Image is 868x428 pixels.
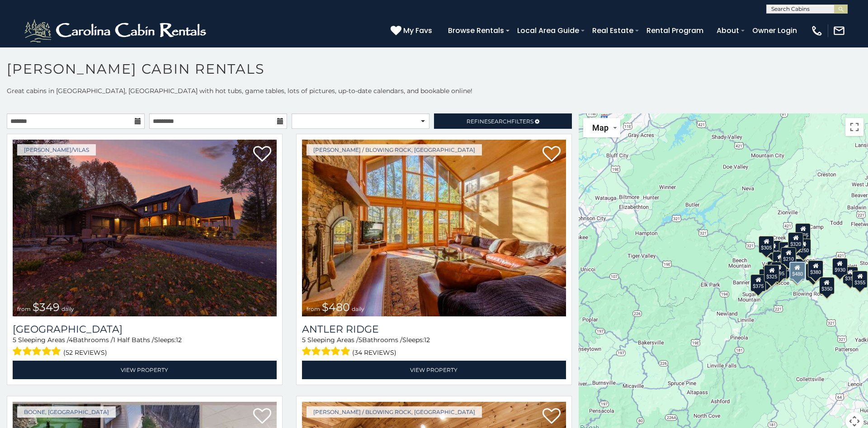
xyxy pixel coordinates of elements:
[789,262,805,280] div: $480
[488,118,511,125] span: Search
[832,258,848,275] div: $930
[773,251,788,268] div: $410
[811,24,823,37] img: phone-regular-white.png
[302,335,566,358] div: Sleeping Areas / Bathrooms / Sleeps:
[23,17,210,44] img: White-1-2.png
[806,263,821,280] div: $695
[302,336,306,344] span: 5
[61,306,74,312] span: daily
[13,361,277,379] a: View Property
[33,301,60,314] span: $349
[779,242,794,259] div: $565
[302,361,566,379] a: View Property
[359,336,362,344] span: 5
[712,23,744,38] a: About
[779,258,795,275] div: $225
[771,261,787,278] div: $395
[302,323,566,335] a: Antler Ridge
[253,407,271,426] a: Add to favorites
[13,336,16,344] span: 5
[307,306,320,312] span: from
[750,274,766,292] div: $375
[588,23,638,38] a: Real Estate
[759,235,774,253] div: $305
[176,336,182,344] span: 12
[764,264,779,282] div: $325
[788,232,803,249] div: $320
[583,118,620,137] button: Change map style
[113,336,154,344] span: 1 Half Baths /
[253,145,271,164] a: Add to favorites
[352,347,396,358] span: (34 reviews)
[443,23,509,38] a: Browse Rentals
[63,347,107,358] span: (52 reviews)
[13,140,277,316] a: from $349 daily
[13,323,277,335] a: [GEOGRAPHIC_DATA]
[592,123,609,132] span: Map
[789,263,805,280] div: $315
[322,301,350,314] span: $480
[781,247,796,264] div: $210
[352,306,364,312] span: daily
[819,277,835,294] div: $350
[796,239,811,256] div: $250
[790,258,805,275] div: $395
[13,335,277,358] div: Sleeping Areas / Bathrooms / Sleeps:
[17,406,116,418] a: Boone, [GEOGRAPHIC_DATA]
[17,306,31,312] span: from
[424,336,430,344] span: 12
[307,144,482,155] a: [PERSON_NAME] / Blowing Rock, [GEOGRAPHIC_DATA]
[302,140,566,316] a: from $480 daily
[302,140,566,316] img: 1714397585_thumbnail.jpeg
[845,118,863,136] button: Toggle fullscreen view
[795,223,811,240] div: $525
[17,144,96,155] a: [PERSON_NAME]/Vilas
[391,25,434,37] a: My Favs
[467,118,533,125] span: Refine Filters
[69,336,73,344] span: 4
[808,260,823,277] div: $380
[759,269,774,286] div: $330
[748,23,802,38] a: Owner Login
[434,113,572,129] a: RefineSearchFilters
[13,323,277,335] h3: Diamond Creek Lodge
[307,406,482,418] a: [PERSON_NAME] / Blowing Rock, [GEOGRAPHIC_DATA]
[513,23,584,38] a: Local Area Guide
[13,140,277,316] img: 1756500887_thumbnail.jpeg
[642,23,708,38] a: Rental Program
[843,266,858,283] div: $355
[833,24,845,37] img: mail-regular-white.png
[403,25,432,36] span: My Favs
[542,407,561,426] a: Add to favorites
[852,270,868,287] div: $355
[542,145,561,164] a: Add to favorites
